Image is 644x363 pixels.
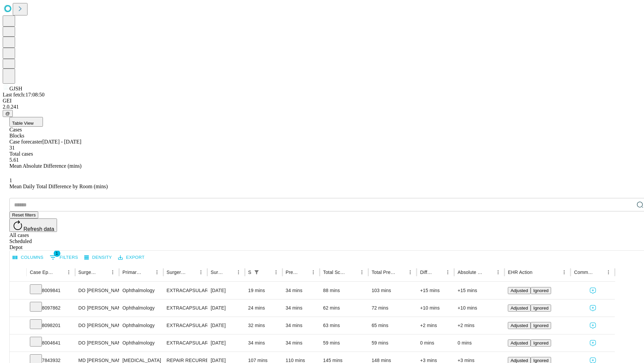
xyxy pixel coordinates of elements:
[248,299,279,317] div: 24 mins
[30,299,72,317] div: 8097862
[531,287,551,294] button: Ignored
[211,282,241,299] div: [DATE]
[248,282,279,299] div: 19 mins
[484,268,493,277] button: Sort
[559,268,569,277] button: Menu
[372,334,414,352] div: 59 mins
[574,270,593,275] div: Comments
[11,252,45,263] button: Select columns
[458,282,501,299] div: +15 mins
[508,270,532,275] div: EHR Action
[122,282,160,299] div: Ophthalmology
[54,250,60,257] span: 1
[252,268,261,277] button: Show filters
[511,358,528,363] span: Adjusted
[167,317,204,334] div: EXTRACAPSULAR CATARACT REMOVAL WITH [MEDICAL_DATA]
[224,268,234,277] button: Sort
[3,98,641,104] div: GEI
[511,323,528,328] span: Adjusted
[533,268,542,277] button: Sort
[533,340,548,346] span: Ignored
[23,226,54,232] span: Refresh data
[78,299,116,317] div: DO [PERSON_NAME]
[248,334,279,352] div: 34 mins
[323,282,365,299] div: 88 mins
[9,211,38,218] button: Reset filters
[299,268,309,277] button: Sort
[122,270,142,275] div: Primary Service
[508,322,531,329] button: Adjusted
[458,270,483,275] div: Absolute Difference
[12,121,34,126] span: Table View
[508,287,531,294] button: Adjusted
[531,322,551,329] button: Ignored
[30,282,72,299] div: 8009841
[211,334,241,352] div: [DATE]
[9,218,57,232] button: Refresh data
[167,270,186,275] div: Surgery Name
[9,117,43,127] button: Table View
[78,282,116,299] div: DO [PERSON_NAME]
[309,268,318,277] button: Menu
[248,270,251,275] div: Scheduled In Room Duration
[348,268,357,277] button: Sort
[262,268,271,277] button: Sort
[13,285,23,297] button: Expand
[3,104,641,110] div: 2.0.241
[196,268,206,277] button: Menu
[152,268,162,277] button: Menu
[108,268,117,277] button: Menu
[9,86,22,91] span: GJSH
[531,339,551,347] button: Ignored
[286,299,317,317] div: 34 mins
[420,270,433,275] div: Difference
[252,268,261,277] div: 1 active filter
[234,268,243,277] button: Menu
[372,270,396,275] div: Total Predicted Duration
[493,268,503,277] button: Menu
[248,317,279,334] div: 32 mins
[211,270,224,275] div: Surgery Date
[83,252,114,263] button: Density
[30,317,72,334] div: 8098201
[372,299,414,317] div: 72 mins
[167,299,204,317] div: EXTRACAPSULAR CATARACT REMOVAL WITH [MEDICAL_DATA]
[372,282,414,299] div: 103 mins
[458,317,501,334] div: +2 mins
[443,268,452,277] button: Menu
[286,270,299,275] div: Predicted In Room Duration
[30,270,54,275] div: Case Epic Id
[143,268,152,277] button: Sort
[533,288,548,293] span: Ignored
[323,334,365,352] div: 59 mins
[533,358,548,363] span: Ignored
[42,139,81,145] span: [DATE] - [DATE]
[458,334,501,352] div: 0 mins
[286,334,317,352] div: 34 mins
[372,317,414,334] div: 65 mins
[323,299,365,317] div: 62 mins
[78,317,116,334] div: DO [PERSON_NAME]
[9,157,19,163] span: 5.61
[30,334,72,352] div: 8004641
[9,145,15,151] span: 31
[511,340,528,346] span: Adjusted
[533,323,548,328] span: Ignored
[357,268,367,277] button: Menu
[604,268,613,277] button: Menu
[9,177,12,183] span: 1
[122,334,160,352] div: Ophthalmology
[122,299,160,317] div: Ophthalmology
[420,334,451,352] div: 0 mins
[420,282,451,299] div: +15 mins
[323,270,347,275] div: Total Scheduled Duration
[271,268,281,277] button: Menu
[211,317,241,334] div: [DATE]
[420,317,451,334] div: +2 mins
[55,268,64,277] button: Sort
[511,288,528,293] span: Adjusted
[13,320,23,332] button: Expand
[434,268,443,277] button: Sort
[9,139,42,145] span: Case forecaster
[116,252,146,263] button: Export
